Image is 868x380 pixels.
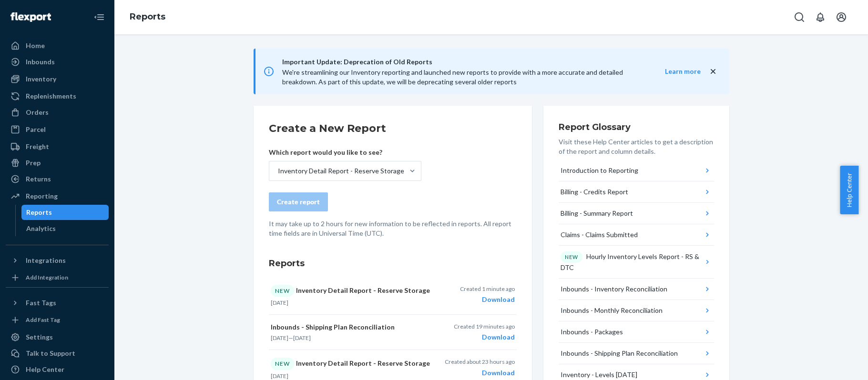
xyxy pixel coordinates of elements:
[6,272,109,283] a: Add Integration
[269,192,328,211] button: Create report
[90,8,109,27] button: Close Navigation
[454,332,515,342] div: Download
[26,316,60,324] div: Add Fast Tag
[10,12,51,22] img: Flexport logo
[26,142,49,151] div: Freight
[26,256,66,265] div: Integrations
[561,327,623,337] div: Inbounds - Packages
[6,105,109,120] a: Orders
[559,321,714,343] button: Inbounds - Packages
[271,322,432,332] p: Inbounds - Shipping Plan Reconciliation
[26,41,45,50] div: Home
[271,285,294,297] div: NEW
[6,362,109,377] a: Help Center
[21,205,109,220] a: Reports
[445,368,515,378] div: Download
[293,334,311,341] time: [DATE]
[26,273,68,281] div: Add Integration
[811,8,830,27] button: Open notifications
[559,160,714,181] button: Introduction to Reporting
[561,230,638,240] div: Claims - Claims Submitted
[278,166,404,176] div: Inventory Detail Report - Reserve Storage
[559,203,714,224] button: Billing - Summary Report
[6,54,109,70] a: Inbounds
[26,332,53,342] div: Settings
[26,74,56,84] div: Inventory
[561,284,667,294] div: Inbounds - Inventory Reconciliation
[6,314,109,326] a: Add Fast Tag
[6,330,109,345] a: Settings
[269,148,421,157] p: Which report would you like to see?
[271,334,432,342] p: —
[807,351,858,375] iframe: Opens a widget where you can chat to one of our agents
[445,358,515,366] p: Created about 23 hours ago
[26,125,46,134] div: Parcel
[271,372,288,380] time: [DATE]
[6,346,109,361] button: Talk to Support
[21,221,109,236] a: Analytics
[130,11,165,22] a: Reports
[561,306,663,315] div: Inbounds - Monthly Reconciliation
[565,253,578,261] p: NEW
[26,208,52,217] div: Reports
[26,174,51,184] div: Returns
[561,187,628,197] div: Billing - Credits Report
[6,253,109,268] button: Integrations
[269,277,517,315] button: NEWInventory Detail Report - Reserve Storage[DATE]Created 1 minute agoDownload
[460,285,515,293] p: Created 1 minute ago
[454,322,515,330] p: Created 19 minutes ago
[269,219,517,238] p: It may take up to 2 hours for new information to be reflected in reports. All report time fields ...
[6,122,109,137] a: Parcel
[282,56,646,68] span: Important Update: Deprecation of Old Reports
[561,251,703,272] div: Hourly Inventory Levels Report - RS & DTC
[561,209,633,218] div: Billing - Summary Report
[559,121,714,133] h3: Report Glossary
[26,349,75,358] div: Talk to Support
[6,71,109,87] a: Inventory
[282,68,623,86] span: We're streamlining our Inventory reporting and launched new reports to provide with a more accura...
[26,91,76,101] div: Replenishments
[561,166,638,175] div: Introduction to Reporting
[277,197,320,207] div: Create report
[559,246,714,279] button: NEWHourly Inventory Levels Report - RS & DTC
[26,365,64,374] div: Help Center
[6,155,109,170] a: Prep
[271,285,432,297] p: Inventory Detail Report - Reserve Storage
[561,370,637,380] div: Inventory - Levels [DATE]
[6,295,109,310] button: Fast Tags
[269,121,517,136] h2: Create a New Report
[26,298,56,308] div: Fast Tags
[269,257,517,270] h3: Reports
[559,181,714,203] button: Billing - Credits Report
[832,8,851,27] button: Open account menu
[6,139,109,154] a: Freight
[561,349,678,358] div: Inbounds - Shipping Plan Reconciliation
[790,8,809,27] button: Open Search Box
[559,137,714,156] p: Visit these Help Center articles to get a description of the report and column details.
[559,300,714,321] button: Inbounds - Monthly Reconciliation
[271,334,288,341] time: [DATE]
[6,171,109,187] a: Returns
[122,3,173,31] ol: breadcrumbs
[26,224,56,233] div: Analytics
[26,158,41,168] div: Prep
[708,67,718,77] button: close
[26,108,49,117] div: Orders
[559,224,714,246] button: Claims - Claims Submitted
[271,358,432,370] p: Inventory Detail Report - Reserve Storage
[271,358,294,370] div: NEW
[6,38,109,53] a: Home
[269,315,517,350] button: Inbounds - Shipping Plan Reconciliation[DATE]—[DATE]Created 19 minutes agoDownload
[271,299,288,306] time: [DATE]
[26,191,58,201] div: Reporting
[559,343,714,364] button: Inbounds - Shipping Plan Reconciliation
[646,67,701,76] button: Learn more
[6,89,109,104] a: Replenishments
[559,279,714,300] button: Inbounds - Inventory Reconciliation
[26,57,55,67] div: Inbounds
[460,295,515,304] div: Download
[6,189,109,204] a: Reporting
[840,166,858,214] button: Help Center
